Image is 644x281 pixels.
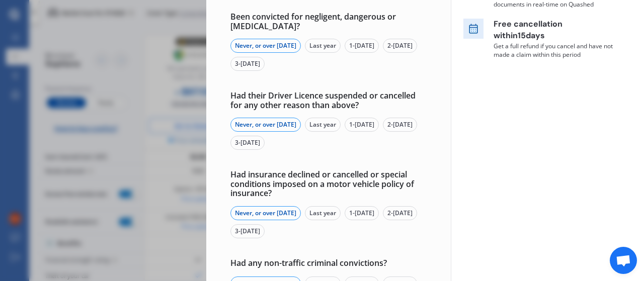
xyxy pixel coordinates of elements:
[230,170,427,198] div: Had insurance declined or cancelled or special conditions imposed on a motor vehicle policy of in...
[345,118,379,132] div: 1-[DATE]
[305,39,341,53] div: Last year
[383,39,417,53] div: 2-[DATE]
[230,118,301,132] div: Never, or over [DATE]
[494,19,614,42] p: Free cancellation within 15 days
[494,42,614,59] p: Get a full refund if you cancel and have not made a claim within this period
[230,258,427,268] div: Had any non-traffic criminal convictions?
[463,19,484,39] img: free cancel icon
[230,224,265,238] div: 3-[DATE]
[610,247,637,274] div: Open chat
[230,39,301,53] div: Never, or over [DATE]
[230,206,301,220] div: Never, or over [DATE]
[305,206,341,220] div: Last year
[345,39,379,53] div: 1-[DATE]
[230,91,427,110] div: Had their Driver Licence suspended or cancelled for any other reason than above?
[345,206,379,220] div: 1-[DATE]
[383,118,417,132] div: 2-[DATE]
[230,57,265,71] div: 3-[DATE]
[383,206,417,220] div: 2-[DATE]
[230,136,265,150] div: 3-[DATE]
[305,118,341,132] div: Last year
[230,12,427,31] div: Been convicted for negligent, dangerous or [MEDICAL_DATA]?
